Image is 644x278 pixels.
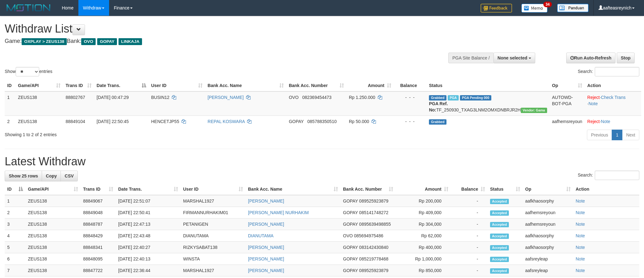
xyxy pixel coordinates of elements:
[66,119,85,124] span: 88849104
[5,230,25,242] td: 4
[451,183,488,195] th: Balance: activate to sort column ascending
[521,108,547,113] span: Vendor URL: https://trx31.1velocity.biz
[5,23,423,35] h1: Withdraw List
[448,53,494,63] div: PGA Site Balance /
[359,222,391,227] span: Copy 0895639498855 to clipboard
[585,116,641,127] td: ·
[451,242,488,253] td: -
[523,230,573,242] td: aafkhaosorphy
[451,230,488,242] td: -
[343,256,358,261] span: GOPAY
[5,116,15,127] td: 2
[429,101,448,112] b: PGA Ref. No:
[25,230,81,242] td: ZEUS138
[81,183,116,195] th: Trans ID: activate to sort column ascending
[46,173,57,178] span: Copy
[576,268,585,273] a: Note
[116,253,181,265] td: [DATE] 22:40:13
[181,230,245,242] td: DIANUTAMA
[289,119,304,124] span: GOPAY
[396,207,451,219] td: Rp 409,000
[119,38,142,45] span: LINKAJA
[396,230,451,242] td: Rp 62,000
[149,80,205,91] th: User ID: activate to sort column ascending
[523,183,573,195] th: Op: activate to sort column ascending
[481,4,512,13] img: Feedback.jpg
[396,94,424,100] div: - - -
[181,219,245,230] td: PETANIGEN
[576,210,585,215] a: Note
[5,155,639,168] h1: Latest Withdraw
[601,95,626,100] a: Check Trans
[248,210,309,215] a: [PERSON_NAME] NURHAKIM
[543,2,552,7] span: 34
[5,265,25,276] td: 7
[340,183,396,195] th: Bank Acc. Number: activate to sort column ascending
[81,253,116,265] td: 88848095
[429,95,446,100] span: Grabbed
[349,95,375,100] span: Rp 1.250.000
[490,257,509,262] span: Accepted
[359,268,388,273] span: Copy 089525923879 to clipboard
[566,53,615,63] a: Run Auto-Refresh
[426,91,549,116] td: TF_250930_TXAG3LNM2OMXDNBRJR2H
[612,130,622,140] a: 1
[557,4,589,12] img: panduan.png
[354,233,383,238] span: Copy 085694975486 to clipboard
[248,222,284,227] a: [PERSON_NAME]
[248,245,284,250] a: [PERSON_NAME]
[97,38,117,45] span: GOPAY
[451,219,488,230] td: -
[585,91,641,116] td: · ·
[576,198,585,203] a: Note
[208,95,244,100] a: [PERSON_NAME]
[587,119,600,124] a: Reject
[617,53,635,63] a: Stop
[81,207,116,219] td: 88849048
[523,219,573,230] td: aafhemsreyoun
[343,233,353,238] span: OVO
[396,242,451,253] td: Rp 400,000
[181,242,245,253] td: RIZKYSABAT138
[396,253,451,265] td: Rp 1,000,000
[343,210,358,215] span: GOPAY
[22,38,67,45] span: OXPLAY > ZEUS138
[5,183,25,195] th: ID: activate to sort column descending
[394,80,426,91] th: Balance
[61,171,78,181] a: CSV
[451,195,488,207] td: -
[81,265,116,276] td: 88847722
[359,245,388,250] span: Copy 083142430840 to clipboard
[248,233,273,238] a: DIANUTAMA
[42,171,61,181] a: Copy
[5,171,42,181] a: Show 25 rows
[490,268,509,274] span: Accepted
[451,207,488,219] td: -
[181,265,245,276] td: MARSHAL1927
[587,130,612,140] a: Previous
[343,245,358,250] span: GOPAY
[396,219,451,230] td: Rp 304,000
[396,265,451,276] td: Rp 850,000
[9,173,38,178] span: Show 25 rows
[25,183,81,195] th: Game/API: activate to sort column ascending
[498,55,527,60] span: None selected
[5,207,25,219] td: 2
[302,95,331,100] span: Copy 082369454473 to clipboard
[151,119,179,124] span: HENCETJP55
[116,195,181,207] td: [DATE] 22:51:07
[426,80,549,91] th: Status
[25,242,81,253] td: ZEUS138
[15,80,63,91] th: Game/API: activate to sort column ascending
[587,95,600,100] a: Reject
[205,80,286,91] th: Bank Acc. Name: activate to sort column ascending
[63,80,94,91] th: Trans ID: activate to sort column ascending
[451,265,488,276] td: -
[343,268,358,273] span: GOPAY
[396,183,451,195] th: Amount: activate to sort column ascending
[488,183,523,195] th: Status: activate to sort column ascending
[181,207,245,219] td: FIRMANNURHAKIM01
[523,242,573,253] td: aafkhaosorphy
[523,253,573,265] td: aafsreyleap
[490,234,509,239] span: Accepted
